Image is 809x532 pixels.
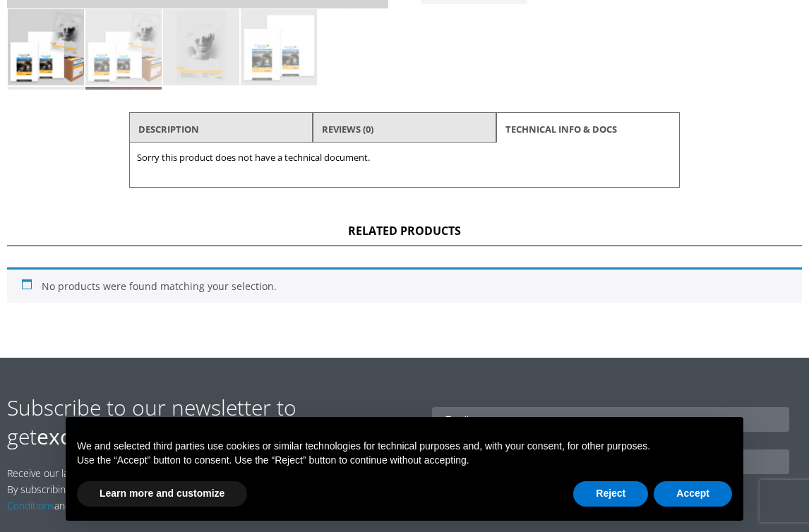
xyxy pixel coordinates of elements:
a: Description [138,116,199,142]
a: Reviews (0) [322,116,373,142]
strong: exclusive offers [37,422,189,451]
img: Pictorico Pro OHP Ultra Transparency Film 184gsm (IPF-121) [8,9,84,85]
img: Pictorico Pro OHP Ultra Transparency Film 184gsm (IPF-121) - Image 2 [85,9,162,85]
div: Notice [54,406,755,532]
button: Reject [573,481,648,507]
h2: Related products [7,223,802,246]
button: Accept [654,481,732,507]
h2: Subscribe to our newsletter to get [7,393,404,451]
img: Pictorico Pro OHP Ultra Transparency Film 184gsm (IPF-121) - Image 4 [241,9,317,85]
p: Sorry this product does not have a technical document. [137,150,672,166]
img: Pictorico Pro OHP Ultra Transparency Film 184gsm (IPF-121) - Image 6 [85,87,162,163]
div: No products were found matching your selection. [7,267,802,303]
p: Receive our latest news and offers by subscribing [DATE]! By subscribing you agree to our and [7,465,267,514]
p: Use the “Accept” button to consent. Use the “Reject” button to continue without accepting. [77,454,732,468]
img: Pictorico Pro OHP Ultra Transparency Film 184gsm (IPF-121) - Image 3 [163,9,239,85]
a: TECHNICAL INFO & DOCS [505,116,617,142]
img: Pictorico Pro OHP Ultra Transparency Film 184gsm (IPF-121) - Image 5 [8,87,84,163]
p: We and selected third parties use cookies or similar technologies for technical purposes and, wit... [77,440,732,454]
button: Learn more and customize [77,481,247,507]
